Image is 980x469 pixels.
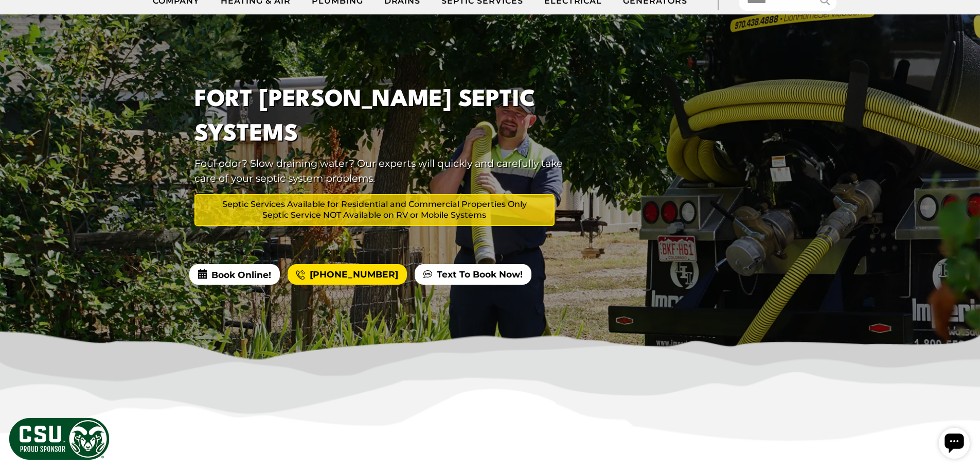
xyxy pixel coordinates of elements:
[288,264,407,285] a: [PHONE_NUMBER]
[194,83,569,152] h1: Fort [PERSON_NAME] Septic Systems
[200,210,549,221] span: Septic Service NOT Available on RV or Mobile Systems
[200,199,549,210] span: Septic Services Available for Residential and Commercial Properties Only
[189,264,280,285] span: Book Online!
[8,416,111,461] img: CSU Sponsor Badge
[194,156,569,186] p: Foul odor? Slow draining water? Our experts will quickly and carefully take care of your septic s...
[4,4,35,35] div: Open chat widget
[415,264,531,285] a: Text To Book Now!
